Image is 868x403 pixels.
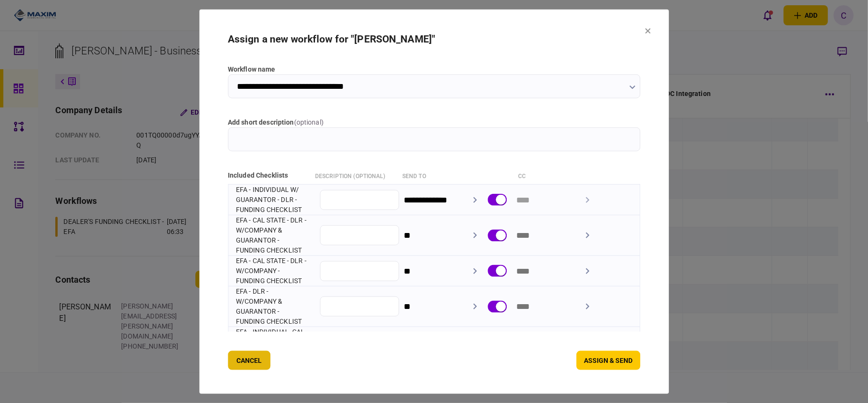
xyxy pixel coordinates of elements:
label: Workflow name [228,64,640,74]
h2: Assign a new workflow for "[PERSON_NAME]" [228,33,640,45]
button: assign & send [576,350,640,370]
span: ( optional ) [294,118,324,126]
div: send to [402,170,485,180]
div: EFA - INDIVIDUAL- CAL STATE - DLR - FUNDING CHECKLIST [236,327,315,357]
div: EFA - CAL STATE - DLR - W/COMPANY & GUARANTOR - FUNDING CHECKLIST [236,215,315,255]
div: EFA - INDIVIDUAL W/ GUARANTOR - DLR - FUNDING CHECKLIST [236,185,315,215]
div: EFA - CAL STATE - DLR - W/COMPANY - FUNDING CHECKLIST [236,256,315,286]
input: add short description [228,127,640,151]
div: Description (optional) [315,170,398,180]
input: Workflow name [228,74,640,98]
div: EFA - DLR - W/COMPANY & GUARANTOR - FUNDING CHECKLIST [236,286,315,327]
div: cc [518,170,601,180]
button: Cancel [228,350,270,370]
label: add short description [228,117,640,127]
div: included checklists [228,170,310,180]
